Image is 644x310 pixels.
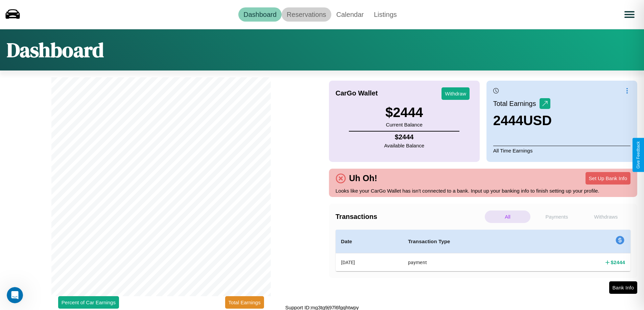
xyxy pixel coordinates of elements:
[282,7,331,22] a: Reservations
[534,210,579,223] p: Payments
[58,296,119,309] button: Percent of Car Earnings
[346,173,381,183] h4: Uh Oh!
[636,141,641,169] div: Give Feedback
[609,281,637,294] button: Bank Info
[583,210,629,223] p: Withdraws
[611,259,625,266] h4: $ 2444
[620,5,639,24] button: Open menu
[369,7,402,22] a: Listings
[493,146,630,155] p: All Time Earnings
[336,186,631,195] p: Looks like your CarGo Wallet has isn't connected to a bank. Input up your banking info to finish ...
[485,210,530,223] p: All
[586,172,630,185] button: Set Up Bank Info
[225,296,264,309] button: Total Earnings
[442,87,470,100] button: Withdraw
[408,237,540,246] h4: Transaction Type
[336,253,403,272] th: [DATE]
[341,237,397,246] h4: Date
[336,230,631,271] table: simple table
[336,213,483,221] h4: Transactions
[238,7,282,22] a: Dashboard
[7,36,104,64] h1: Dashboard
[493,113,552,128] h3: 2444 USD
[336,89,378,97] h4: CarGo Wallet
[385,105,423,120] h3: $ 2444
[384,141,424,150] p: Available Balance
[493,97,540,110] p: Total Earnings
[7,287,23,303] iframe: Intercom live chat
[385,120,423,129] p: Current Balance
[384,133,424,141] h4: $ 2444
[331,7,369,22] a: Calendar
[403,253,545,272] th: payment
